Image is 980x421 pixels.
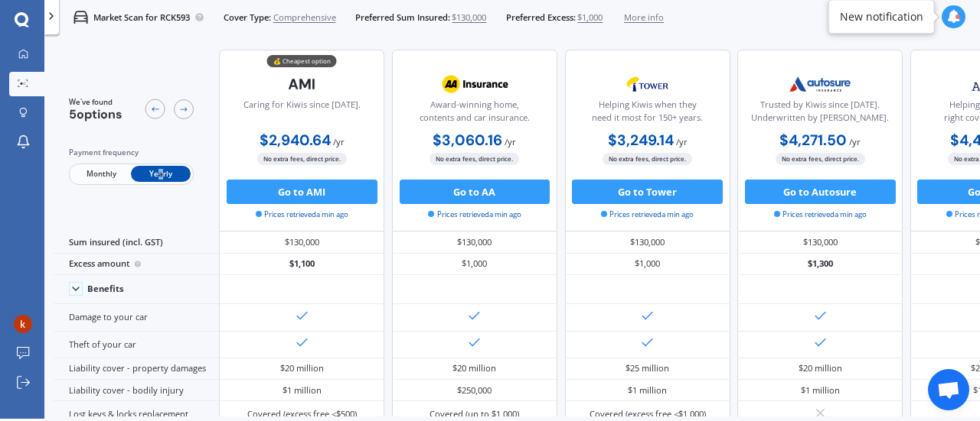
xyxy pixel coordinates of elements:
[260,131,331,150] b: $2,940.64
[93,11,190,24] p: Market Scan for RCK593
[355,11,450,24] span: Preferred Sum Insured:
[737,254,903,275] div: $1,300
[403,99,547,129] div: Award-winning home, contents and car insurance.
[575,99,719,129] div: Helping Kiwis when they need it most for 150+ years.
[572,180,723,204] button: Go to Tower
[565,254,730,275] div: $1,000
[801,384,840,397] div: $1 million
[283,384,322,397] div: $1 million
[433,131,502,150] b: $3,060.16
[430,408,519,420] div: Covered (up to $1,000)
[54,304,219,331] div: Damage to your car
[457,384,492,397] div: $250,000
[601,209,694,220] span: Prices retrieved a min ago
[577,11,603,24] span: $1,000
[73,10,88,24] img: car.f15378c7a67c060ca3f3.svg
[776,153,865,164] span: No extra fees, direct price.
[840,9,923,24] div: New notification
[608,131,674,150] b: $3,249.14
[603,153,692,164] span: No extra fees, direct price.
[69,97,122,108] span: We've found
[745,180,896,204] button: Go to Autosure
[224,11,271,24] span: Cover Type:
[590,408,706,420] div: Covered (excess free <$1,000)
[392,232,557,253] div: $130,000
[400,180,550,204] button: Go to AA
[774,209,867,220] span: Prices retrieved a min ago
[849,136,861,147] span: / yr
[54,254,219,275] div: Excess amount
[565,232,730,253] div: $130,000
[273,11,336,24] span: Comprehensive
[676,136,688,147] span: / yr
[131,166,191,182] span: Yearly
[928,369,969,410] div: Open chat
[434,69,515,99] img: AA.webp
[87,283,124,294] div: Benefits
[428,209,521,220] span: Prices retrieved a min ago
[626,362,669,374] div: $25 million
[54,380,219,401] div: Liability cover - bodily injury
[69,106,122,122] span: 5 options
[54,358,219,380] div: Liability cover - property damages
[452,11,486,24] span: $130,000
[737,232,903,253] div: $130,000
[607,69,688,99] img: Tower.webp
[219,254,384,275] div: $1,100
[243,99,361,129] div: Caring for Kiwis since [DATE].
[71,166,131,182] span: Monthly
[227,180,377,204] button: Go to AMI
[624,11,664,24] span: More info
[430,153,519,164] span: No extra fees, direct price.
[14,315,32,333] img: ACg8ocIVg8fdCBp837bZbW3BZFlHFTjLHDofXNS1ygB7bULJXGUodg=s96-c
[799,362,842,374] div: $20 million
[219,232,384,253] div: $130,000
[628,384,667,397] div: $1 million
[54,232,219,253] div: Sum insured (incl. GST)
[69,147,194,159] div: Payment frequency
[280,362,324,374] div: $20 million
[506,11,576,24] span: Preferred Excess:
[262,69,343,99] img: AMI-text-1.webp
[779,69,861,99] img: Autosure.webp
[333,136,345,147] span: / yr
[257,153,347,164] span: No extra fees, direct price.
[452,362,496,374] div: $20 million
[247,408,357,420] div: Covered (excess free <$500)
[267,55,337,67] div: 💰 Cheapest option
[256,209,348,220] span: Prices retrieved a min ago
[392,254,557,275] div: $1,000
[505,136,516,147] span: / yr
[54,332,219,358] div: Theft of your car
[748,99,892,129] div: Trusted by Kiwis since [DATE]. Underwritten by [PERSON_NAME].
[779,131,847,150] b: $4,271.50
